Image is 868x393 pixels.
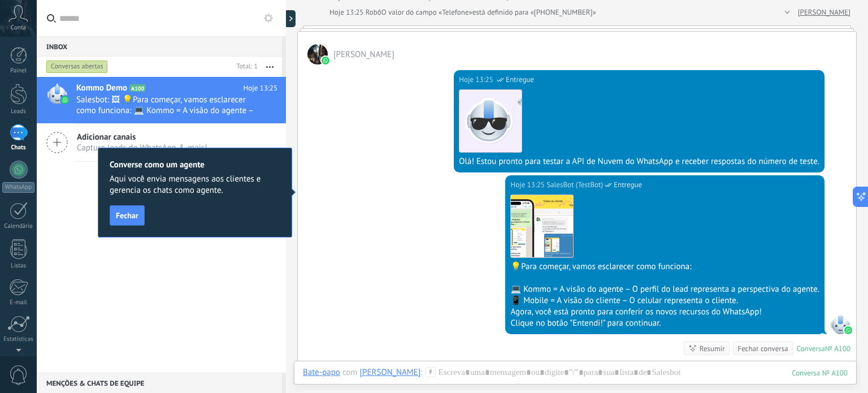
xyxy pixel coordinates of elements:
span: Robô [366,7,381,17]
span: Salesbot: 🖼 💡Para começar, vamos esclarecer como funciona: 💻 Kommo = A visão do agente – O perfil... [76,94,256,116]
div: 100 [792,368,848,378]
span: com [342,367,358,378]
div: Olá! Estou pronto para testar a API de Nuvem do WhatsApp e receber respostas do número de teste. [459,156,819,167]
div: 📱 Mobile = A visão do cliente – O celular representa o cliente. [510,295,819,306]
div: Vitor Seabra [360,367,421,377]
div: Hoje 13:25 [510,179,546,191]
div: Menções & Chats de equipe [37,373,282,393]
div: Chats [2,144,35,152]
span: O valor do campo «Telefone» [381,7,472,18]
div: Leads [2,108,35,115]
div: 💻 Kommo = A visão do agente – O perfil do lead representa a perspectiva do agente. [510,284,819,295]
span: : [420,367,422,378]
img: waba.svg [844,326,852,334]
div: Calendário [2,223,35,230]
span: Entregue [614,179,642,191]
span: está definido para «[PHONE_NUMBER]» [472,7,596,18]
span: Aqui você envia mensagens aos clientes e gerencia os chats como agente. [110,174,280,196]
div: Painel [2,67,35,75]
span: Hoje 13:25 [244,83,277,94]
div: Estatísticas [2,336,35,343]
div: Total: 1 [232,61,258,72]
span: Kommo Demo [76,83,127,94]
img: 223-pt.png [511,195,573,257]
div: Inbox [37,36,282,57]
button: Fechar [110,205,145,226]
div: Agora, você está pronto para conferir os novos recursos do WhatsApp! [510,306,819,318]
div: Hoje 13:25 [459,74,495,85]
span: SalesBot [830,314,850,334]
a: [PERSON_NAME] [798,7,850,18]
div: WhatsApp [2,182,34,193]
div: Mostrar [284,10,296,27]
span: A100 [129,84,146,92]
div: Conversa [797,344,825,353]
span: Conta [11,24,26,32]
div: 💡Para começar, vamos esclarecer como funciona: [510,261,819,273]
img: 183.png [459,90,522,152]
span: Vitor Seabra [307,44,328,64]
span: Fechar [116,211,138,219]
img: waba.svg [322,57,329,64]
span: Capture leads do WhatsApp & mais! [77,142,207,153]
div: Fechar conversa [737,343,788,354]
div: № A100 [825,344,850,353]
span: Entregue [506,74,534,85]
div: Clique no botão "Entendi!" para continuar. [510,318,819,329]
div: Resumir [700,343,725,354]
div: Listas [2,262,35,270]
span: Vitor Seabra [333,49,394,60]
img: waba.svg [61,96,69,104]
div: E-mail [2,299,35,306]
span: SalesBot (TestBot) [546,179,603,191]
h2: Converse como um agente [110,159,280,170]
span: Adicionar canais [77,132,207,142]
div: Hoje 13:25 [329,7,366,18]
a: Kommo Demo A100 Hoje 13:25 Salesbot: 🖼 💡Para começar, vamos esclarecer como funciona: 💻 Kommo = A... [37,77,286,123]
div: Conversas abertas [46,60,108,74]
